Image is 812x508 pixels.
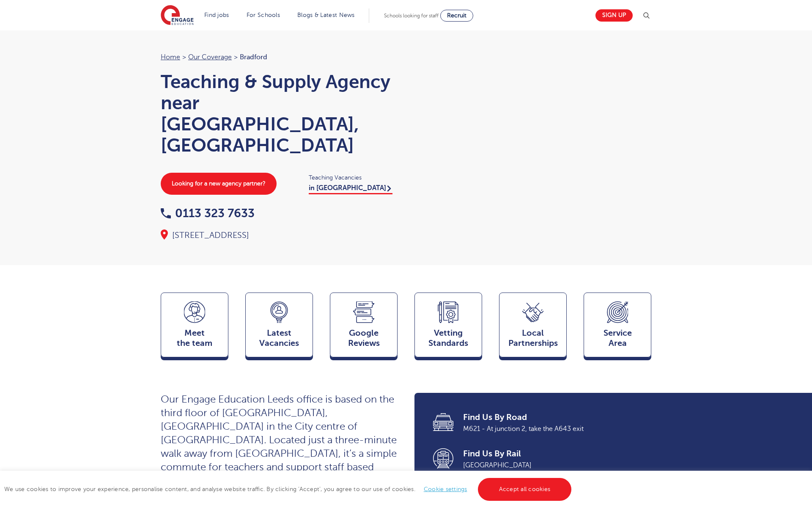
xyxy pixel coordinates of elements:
[161,293,228,361] a: Meetthe team
[335,328,393,348] span: Google Reviews
[240,53,267,61] span: Bradford
[478,478,572,501] a: Accept all cookies
[463,448,639,460] span: Find Us By Rail
[309,173,398,182] span: Teaching Vacancies
[424,486,467,492] a: Cookie settings
[297,12,355,18] a: Blogs & Latest News
[499,293,567,361] a: Local Partnerships
[463,411,639,423] span: Find Us By Road
[504,328,562,348] span: Local Partnerships
[161,71,398,156] h1: Teaching & Supply Agency near [GEOGRAPHIC_DATA], [GEOGRAPHIC_DATA]
[4,486,573,492] span: We use cookies to improve your experience, personalise content, and analyse website traffic. By c...
[204,12,229,18] a: Find jobs
[330,293,398,361] a: GoogleReviews
[309,184,392,194] a: in [GEOGRAPHIC_DATA]
[419,328,477,348] span: Vetting Standards
[463,423,639,434] span: M621 - At junction 2, take the A643 exit
[234,53,238,61] span: >
[161,5,194,26] img: Engage Education
[165,328,224,348] span: Meet the team
[440,10,473,22] a: Recruit
[588,328,647,348] span: Service Area
[584,293,651,361] a: ServiceArea
[414,293,482,361] a: VettingStandards
[384,13,439,19] span: Schools looking for staff
[447,12,466,19] span: Recruit
[161,207,255,220] a: 0113 323 7633
[188,53,232,61] a: Our coverage
[247,12,280,18] a: For Schools
[182,53,186,61] span: >
[161,53,180,61] a: Home
[595,9,633,22] a: Sign up
[463,460,639,471] span: [GEOGRAPHIC_DATA]
[250,328,308,348] span: Latest Vacancies
[245,293,313,361] a: LatestVacancies
[161,52,398,63] nav: breadcrumb
[161,173,277,195] a: Looking for a new agency partner?
[161,229,398,241] div: [STREET_ADDRESS]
